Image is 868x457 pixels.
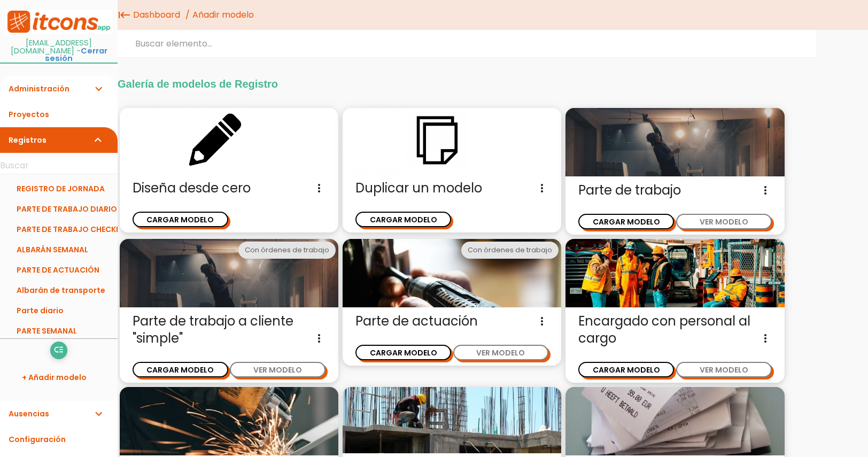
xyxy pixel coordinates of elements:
img: parte-operario-obra-simple.jpg [343,387,561,453]
button: VER MODELO [676,214,772,229]
i: more_vert [536,180,548,197]
i: more_vert [536,313,548,330]
i: expand_more [92,401,105,427]
i: expand_more [92,127,105,153]
button: VER MODELO [230,362,325,377]
input: Buscar elemento... [118,30,816,58]
i: low_priority [53,342,64,359]
img: trabajos.jpg [120,387,338,455]
i: more_vert [313,330,325,347]
button: CARGAR MODELO [355,345,451,360]
i: more_vert [759,182,772,199]
span: Parte de trabajo a cliente "simple" [133,313,325,347]
span: Parte de actuación [355,313,548,330]
div: Con órdenes de trabajo [238,242,336,259]
h2: Galería de modelos de Registro [118,78,782,90]
img: actuacion.jpg [343,239,561,307]
a: Cerrar sesión [45,45,107,64]
div: Con órdenes de trabajo [461,242,559,259]
a: + Añadir modelo [5,365,112,390]
img: encargado.jpg [565,239,784,307]
span: Parte de trabajo [578,182,771,199]
button: CARGAR MODELO [133,212,228,227]
img: partediariooperario.jpg [565,108,784,176]
img: duplicar.png [343,108,561,174]
img: itcons-logo [5,10,112,34]
button: VER MODELO [676,362,772,377]
span: Añadir modelo [192,9,254,21]
button: CARGAR MODELO [578,214,674,229]
button: CARGAR MODELO [355,212,451,227]
i: more_vert [313,180,325,197]
i: more_vert [759,330,772,347]
span: Encargado con personal al cargo [578,313,771,347]
button: VER MODELO [453,345,549,360]
img: gastos.jpg [565,387,784,455]
a: low_priority [50,342,67,359]
img: enblanco.png [120,108,338,174]
button: CARGAR MODELO [133,362,228,377]
span: Diseña desde cero [133,180,325,197]
button: CARGAR MODELO [578,362,674,377]
span: Duplicar un modelo [355,180,548,197]
i: expand_more [92,76,105,102]
img: partediariooperario.jpg [120,239,338,307]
